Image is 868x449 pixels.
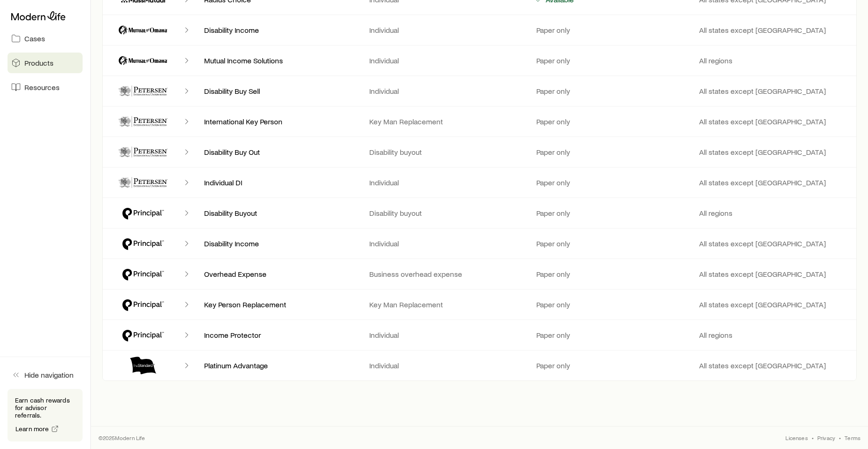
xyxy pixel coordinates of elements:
[204,147,354,157] p: Disability Buy Out
[534,117,570,126] p: Paper only
[15,426,49,432] span: Learn more
[204,56,354,65] p: Mutual Income Solutions
[8,28,83,49] a: Cases
[369,208,519,218] p: Disability buyout
[204,361,354,370] p: Platinum Advantage
[699,300,849,309] p: All states except [GEOGRAPHIC_DATA]
[204,208,354,218] p: Disability Buyout
[839,434,841,441] span: •
[8,389,83,441] div: Earn cash rewards for advisor referrals.Learn more
[534,330,570,340] p: Paper only
[699,25,849,35] p: All states except [GEOGRAPHIC_DATA]
[699,147,849,157] p: All states except [GEOGRAPHIC_DATA]
[369,269,519,279] p: Business overhead expense
[699,86,849,96] p: All states except [GEOGRAPHIC_DATA]
[204,25,354,35] p: Disability Income
[369,56,519,65] p: Individual
[699,208,849,218] p: All regions
[369,239,519,248] p: Individual
[8,365,83,385] button: Hide navigation
[699,117,849,126] p: All states except [GEOGRAPHIC_DATA]
[369,330,519,340] p: Individual
[204,239,354,248] p: Disability Income
[204,300,354,309] p: Key Person Replacement
[369,86,519,96] p: Individual
[785,434,807,441] a: Licenses
[24,83,60,92] span: Resources
[699,269,849,279] p: All states except [GEOGRAPHIC_DATA]
[534,86,570,96] p: Paper only
[699,361,849,370] p: All states except [GEOGRAPHIC_DATA]
[534,25,570,35] p: Paper only
[812,434,814,441] span: •
[369,147,519,157] p: Disability buyout
[8,53,83,73] a: Products
[8,77,83,98] a: Resources
[534,269,570,279] p: Paper only
[204,86,354,96] p: Disability Buy Sell
[204,117,354,126] p: International Key Person
[204,330,354,340] p: Income Protector
[817,434,835,441] a: Privacy
[534,208,570,218] p: Paper only
[204,269,354,279] p: Overhead Expense
[845,434,860,441] a: Terms
[534,300,570,309] p: Paper only
[534,178,570,187] p: Paper only
[369,117,519,126] p: Key Man Replacement
[24,58,53,68] span: Products
[699,239,849,248] p: All states except [GEOGRAPHIC_DATA]
[534,239,570,248] p: Paper only
[15,396,75,419] p: Earn cash rewards for advisor referrals.
[699,330,849,340] p: All regions
[699,178,849,187] p: All states except [GEOGRAPHIC_DATA]
[24,370,74,380] span: Hide navigation
[204,178,354,187] p: Individual DI
[369,361,519,370] p: Individual
[369,300,519,309] p: Key Man Replacement
[99,434,145,441] p: © 2025 Modern Life
[699,56,849,65] p: All regions
[534,147,570,157] p: Paper only
[369,25,519,35] p: Individual
[369,178,519,187] p: Individual
[24,34,45,43] span: Cases
[534,56,570,65] p: Paper only
[534,361,570,370] p: Paper only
